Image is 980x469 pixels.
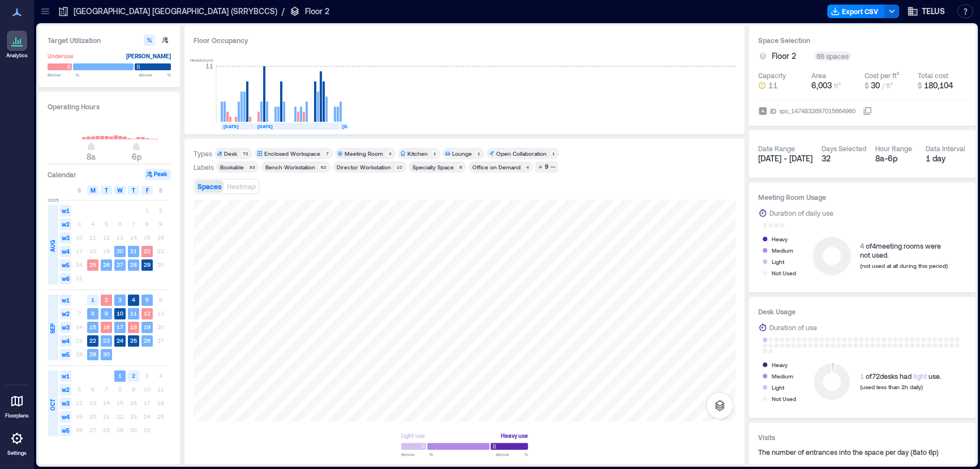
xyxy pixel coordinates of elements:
[145,296,149,303] text: 5
[265,163,315,171] div: Bench Workstation
[758,447,966,457] div: The number of entrances into the space per day ( 8a to 6p )
[144,248,151,254] text: 22
[758,144,795,153] div: Date Range
[768,80,777,91] span: 11
[224,150,237,157] div: Desk
[118,296,122,303] text: 3
[130,323,137,330] text: 18
[550,150,557,157] div: 1
[772,50,810,62] button: Floor 2
[60,308,71,319] span: w2
[247,164,257,170] div: 83
[6,52,28,59] p: Analytics
[132,372,135,379] text: 2
[772,393,796,404] div: Not Used
[126,50,171,62] div: [PERSON_NAME]
[103,261,110,268] text: 26
[117,337,123,344] text: 24
[48,197,59,203] span: 2025
[772,233,788,245] div: Heavy
[871,80,880,90] span: 30
[822,144,866,153] div: Days Selected
[132,186,135,195] span: T
[60,232,71,244] span: w3
[144,310,151,317] text: 12
[535,161,558,173] button: 9
[860,242,864,250] span: 4
[132,152,141,161] span: 6p
[60,246,71,257] span: w4
[496,451,528,458] span: Above %
[60,219,71,230] span: w2
[48,35,171,46] h3: Target Utilization
[337,163,391,171] div: Director Workstation
[48,323,57,334] span: SEP
[7,450,27,457] p: Settings
[452,150,472,157] div: Lounge
[197,182,221,190] span: Spaces
[875,153,917,164] div: 8a - 6p
[194,149,212,158] div: Types
[865,80,913,91] button: $ 30 / ft²
[305,6,329,17] p: Floor 2
[319,164,328,170] div: 62
[770,207,833,219] div: Duration of daily use
[475,150,482,157] div: 1
[772,50,796,62] span: Floor 2
[345,150,383,157] div: Meeting Room
[772,256,784,267] div: Light
[863,106,872,116] button: IDspc_1474832697015664960
[264,150,320,157] div: Enclosed Workspace
[282,6,285,17] p: /
[48,101,171,112] h3: Operating Hours
[60,384,71,395] span: w2
[223,123,239,129] text: [DATE]
[60,205,71,216] span: w1
[401,451,433,458] span: Below %
[130,310,137,317] text: 11
[91,310,94,317] text: 8
[240,150,250,157] div: 72
[834,82,841,89] span: ft²
[772,267,796,279] div: Not Used
[758,306,966,317] h3: Desk Usage
[89,351,96,357] text: 29
[117,323,123,330] text: 17
[865,82,869,89] span: $
[758,432,966,443] h3: Visits
[770,105,776,117] span: ID
[60,425,71,436] span: w5
[922,6,945,17] span: TELUS
[5,412,29,419] p: Floorplans
[386,150,393,157] div: 4
[60,259,71,271] span: w5
[194,163,214,172] div: Labels
[60,349,71,360] span: w5
[91,296,94,303] text: 1
[524,164,531,170] div: 4
[924,80,953,90] span: 180,104
[60,411,71,423] span: w4
[860,262,948,269] span: (not used at all during this period)
[60,398,71,409] span: w3
[60,322,71,333] span: w3
[772,382,784,393] div: Light
[2,387,32,423] a: Floorplans
[89,337,96,344] text: 22
[130,261,137,268] text: 28
[496,150,547,157] div: Open Collaboration
[117,261,123,268] text: 27
[860,372,864,380] span: 1
[875,144,912,153] div: Hour Range
[74,6,277,17] p: [GEOGRAPHIC_DATA] [GEOGRAPHIC_DATA] (SRRYBCCS)
[118,372,122,379] text: 1
[543,162,550,172] div: 9
[814,52,851,61] div: 86 spaces
[772,370,793,382] div: Medium
[105,310,108,317] text: 9
[3,27,31,62] a: Analytics
[144,261,151,268] text: 29
[145,169,171,180] button: Peak
[60,273,71,284] span: w6
[60,335,71,347] span: w4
